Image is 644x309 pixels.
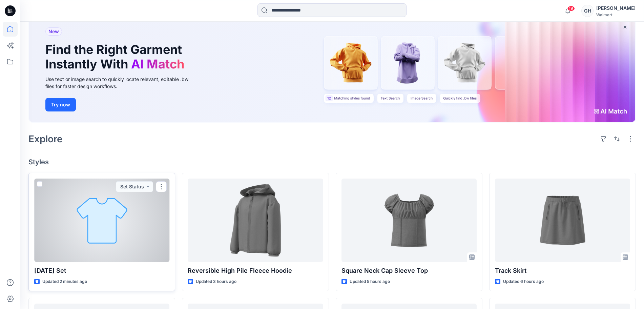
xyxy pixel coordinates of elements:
span: 19 [567,6,575,11]
div: Use text or image search to quickly locate relevant, editable .bw files for faster design workflows. [45,76,198,90]
p: Reversible High Pile Fleece Hoodie [188,266,323,275]
h2: Explore [28,133,63,144]
div: GH [581,5,594,17]
a: Track Skirt [495,179,630,262]
button: Try now [45,98,76,111]
p: Updated 5 hours ago [350,278,390,285]
span: New [48,27,59,36]
h4: Styles [28,158,636,166]
div: [PERSON_NAME] [596,4,636,12]
a: Square Neck Cap Sleeve Top [341,179,477,262]
p: Track Skirt [495,266,630,275]
p: Updated 2 minutes ago [42,278,87,285]
p: Square Neck Cap Sleeve Top [341,266,477,275]
a: Reversible High Pile Fleece Hoodie [188,179,323,262]
p: Updated 6 hours ago [503,278,544,285]
span: AI Match [131,57,184,71]
h1: Find the Right Garment Instantly With [45,42,188,71]
div: Walmart [596,12,636,17]
a: Halloween Set [34,179,169,262]
p: Updated 3 hours ago [196,278,236,285]
p: [DATE] Set [34,266,169,275]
